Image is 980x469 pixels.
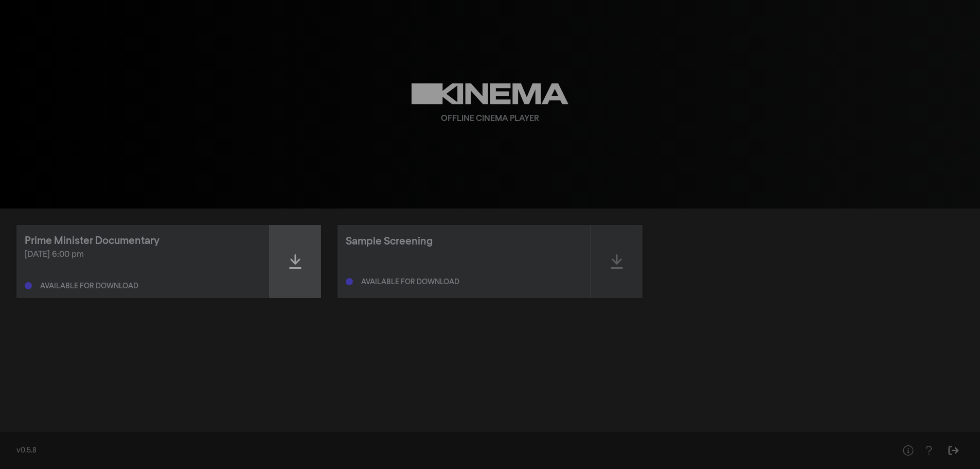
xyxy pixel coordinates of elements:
div: Sample Screening [346,234,433,249]
div: Available for download [361,279,459,286]
div: Available for download [40,283,138,290]
div: [DATE] 6:00 pm [25,249,261,261]
div: Prime Minister Documentary [25,233,159,249]
button: Sign Out [943,440,964,461]
div: v0.5.8 [16,445,877,456]
button: Help [918,440,939,461]
div: Offline Cinema Player [441,113,539,125]
button: Help [898,440,918,461]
